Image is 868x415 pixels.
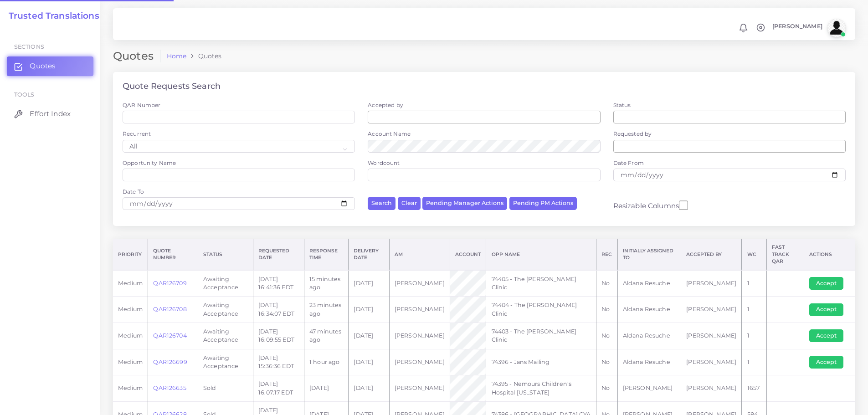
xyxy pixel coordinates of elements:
th: Fast Track QAR [767,239,804,270]
th: Initially Assigned to [617,239,681,270]
th: Quote Number [148,239,198,270]
a: Effort Index [7,104,93,123]
td: 23 minutes ago [304,297,348,323]
td: 74396 - Jans Mailing [486,349,596,375]
td: [PERSON_NAME] [681,375,742,402]
li: Quotes [186,51,221,61]
td: Aldana Resuche [617,270,681,297]
a: Trusted Translations [2,11,99,21]
th: REC [596,239,617,270]
td: [PERSON_NAME] [681,349,742,375]
label: Date From [613,159,644,167]
td: No [596,349,617,375]
h4: Quote Requests Search [123,82,221,92]
a: QAR126704 [153,332,186,339]
label: Resizable Columns [613,200,688,211]
th: Accepted by [681,239,742,270]
span: medium [118,384,143,391]
td: [DATE] 16:07:17 EDT [253,375,304,402]
button: Accept [809,303,843,316]
th: Response Time [304,239,348,270]
label: QAR Number [123,101,160,109]
td: [DATE] [349,349,389,375]
label: Status [613,101,631,109]
a: [PERSON_NAME]avatar [768,19,849,37]
td: [PERSON_NAME] [617,375,681,402]
td: 15 minutes ago [304,270,348,297]
td: No [596,323,617,349]
span: medium [118,332,143,339]
td: [DATE] [349,323,389,349]
a: QAR126635 [153,384,186,391]
td: 74404 - The [PERSON_NAME] Clinic [486,297,596,323]
span: medium [118,359,143,365]
button: Accept [809,277,843,290]
button: Accept [809,356,843,369]
label: Accepted by [368,101,403,109]
label: Account Name [368,130,411,138]
span: Effort Index [30,109,71,119]
button: Pending PM Actions [509,197,577,210]
td: Awaiting Acceptance [198,349,253,375]
label: Recurrent [123,130,151,138]
th: WC [742,239,767,270]
th: AM [389,239,450,270]
span: Sections [14,43,44,50]
td: 74403 - The [PERSON_NAME] Clinic [486,323,596,349]
td: 1 [742,297,767,323]
td: [PERSON_NAME] [681,323,742,349]
td: Aldana Resuche [617,323,681,349]
img: avatar [827,19,846,37]
button: Pending Manager Actions [422,197,507,210]
th: Actions [804,239,855,270]
span: [PERSON_NAME] [772,24,822,30]
label: Date To [123,188,144,195]
td: 1 [742,349,767,375]
td: [DATE] [304,375,348,402]
th: Account [450,239,486,270]
td: [PERSON_NAME] [389,375,450,402]
label: Opportunity Name [123,159,176,167]
td: No [596,270,617,297]
th: Opp Name [486,239,596,270]
td: [DATE] 16:09:55 EDT [253,323,304,349]
td: [DATE] 15:36:36 EDT [253,349,304,375]
a: Accept [809,332,850,339]
td: 1 [742,270,767,297]
td: Awaiting Acceptance [198,270,253,297]
a: Quotes [7,56,93,76]
td: No [596,375,617,402]
td: [PERSON_NAME] [389,270,450,297]
td: Aldana Resuche [617,349,681,375]
td: No [596,297,617,323]
td: 47 minutes ago [304,323,348,349]
label: Requested by [613,130,652,138]
th: Requested Date [253,239,304,270]
label: Wordcount [368,159,400,167]
a: QAR126699 [153,359,187,365]
td: [DATE] [349,270,389,297]
span: Quotes [30,61,56,71]
a: Accept [809,279,850,286]
a: Accept [809,306,850,313]
a: Accept [809,358,850,365]
a: Home [167,51,187,61]
th: Priority [113,239,148,270]
td: [PERSON_NAME] [681,270,742,297]
h2: Quotes [113,50,160,63]
button: Accept [809,329,843,342]
span: medium [118,280,143,287]
td: [DATE] 16:34:07 EDT [253,297,304,323]
td: 74395 - Nemours Children's Hospital [US_STATE] [486,375,596,402]
th: Status [198,239,253,270]
button: Clear [398,197,421,210]
td: 1 hour ago [304,349,348,375]
a: QAR126708 [153,306,186,313]
td: 1657 [742,375,767,402]
td: 74405 - The [PERSON_NAME] Clinic [486,270,596,297]
span: medium [118,306,143,313]
td: [DATE] [349,375,389,402]
td: [PERSON_NAME] [681,297,742,323]
td: [PERSON_NAME] [389,297,450,323]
